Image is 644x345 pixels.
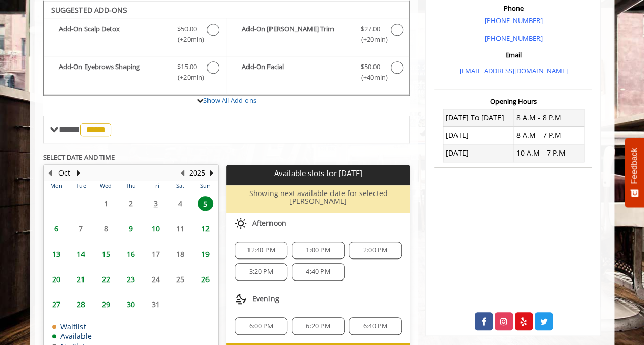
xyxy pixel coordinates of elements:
[459,66,567,75] a: [EMAIL_ADDRESS][DOMAIN_NAME]
[118,267,143,292] td: Select day23
[73,272,89,287] span: 21
[51,5,127,15] b: SUGGESTED ADD-ONS
[44,292,69,317] td: Select day27
[306,268,330,276] span: 4:40 PM
[443,126,513,144] td: [DATE]
[513,109,584,126] td: 8 A.M - 8 P.M
[363,246,387,254] span: 2:00 PM
[123,247,138,262] span: 16
[148,221,163,236] span: 10
[434,98,592,105] h3: Opening Hours
[349,242,402,259] div: 2:00 PM
[93,292,118,317] td: Select day29
[193,267,218,292] td: Select day26
[69,292,93,317] td: Select day28
[49,272,64,287] span: 20
[363,322,387,330] span: 6:40 PM
[249,322,273,330] span: 6:00 PM
[292,242,344,259] div: 1:00 PM
[513,126,584,144] td: 8 A.M - 7 P.M
[249,268,273,276] span: 3:20 PM
[207,167,216,179] button: Next Year
[75,167,83,179] button: Next Month
[69,181,93,191] th: Tue
[168,181,193,191] th: Sat
[189,167,205,179] button: 2025
[231,189,406,205] h6: Showing next available date for selected [PERSON_NAME]
[437,51,589,58] h3: Email
[235,242,287,259] div: 12:40 PM
[44,181,69,191] th: Mon
[349,317,402,335] div: 6:40 PM
[630,148,639,184] span: Feedback
[123,272,138,287] span: 23
[443,144,513,162] td: [DATE]
[179,167,187,179] button: Previous Year
[49,297,64,312] span: 27
[118,292,143,317] td: Select day30
[306,246,330,254] span: 1:00 PM
[98,297,114,312] span: 29
[98,247,114,262] span: 15
[198,221,213,236] span: 12
[73,247,89,262] span: 14
[625,138,644,207] button: Feedback - Show survey
[69,241,93,266] td: Select day14
[193,216,218,241] td: Select day12
[193,191,218,216] td: Select day5
[235,217,247,229] img: afternoon slots
[52,332,92,340] td: Available
[143,216,168,241] td: Select day10
[118,241,143,266] td: Select day16
[44,267,69,292] td: Select day20
[484,34,542,43] a: [PHONE_NUMBER]
[247,246,275,254] span: 12:40 PM
[93,267,118,292] td: Select day22
[193,181,218,191] th: Sun
[118,181,143,191] th: Thu
[69,267,93,292] td: Select day21
[46,167,54,179] button: Previous Month
[73,297,89,312] span: 28
[43,153,115,162] b: SELECT DATE AND TIME
[123,297,138,312] span: 30
[235,293,247,305] img: evening slots
[43,1,410,96] div: The Made Man Haircut Add-onS
[98,272,114,287] span: 22
[231,169,406,178] p: Available slots for [DATE]
[49,247,64,262] span: 13
[292,317,344,335] div: 6:20 PM
[437,5,589,12] h3: Phone
[93,241,118,266] td: Select day15
[193,241,218,266] td: Select day19
[198,272,213,287] span: 26
[118,216,143,241] td: Select day9
[52,322,92,330] td: Waitlist
[513,144,584,162] td: 10 A.M - 7 P.M
[203,96,256,105] a: Show All Add-ons
[123,221,138,236] span: 9
[143,181,168,191] th: Fri
[443,109,513,126] td: [DATE] To [DATE]
[44,216,69,241] td: Select day6
[49,221,64,236] span: 6
[235,317,287,335] div: 6:00 PM
[252,219,286,227] span: Afternoon
[484,16,542,25] a: [PHONE_NUMBER]
[306,322,330,330] span: 6:20 PM
[93,181,118,191] th: Wed
[198,247,213,262] span: 19
[235,263,287,281] div: 3:20 PM
[292,263,344,281] div: 4:40 PM
[58,167,70,179] button: Oct
[44,241,69,266] td: Select day13
[198,196,213,211] span: 5
[252,295,279,303] span: Evening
